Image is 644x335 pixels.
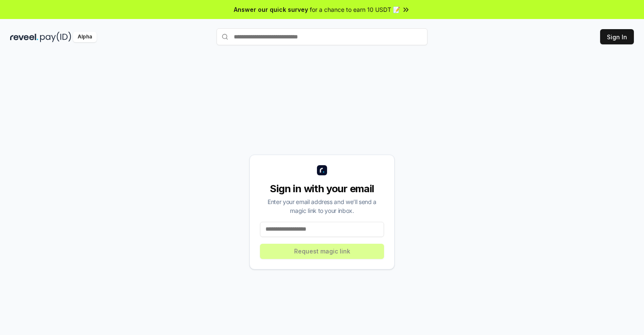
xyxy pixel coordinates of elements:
[234,5,308,14] span: Answer our quick survey
[40,32,71,42] img: pay_id
[73,32,97,42] div: Alpha
[10,32,38,42] img: reveel_dark
[260,197,384,215] div: Enter your email address and we’ll send a magic link to your inbox.
[317,165,327,175] img: logo_small
[600,29,634,44] button: Sign In
[260,182,384,196] div: Sign in with your email
[310,5,400,14] span: for a chance to earn 10 USDT 📝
